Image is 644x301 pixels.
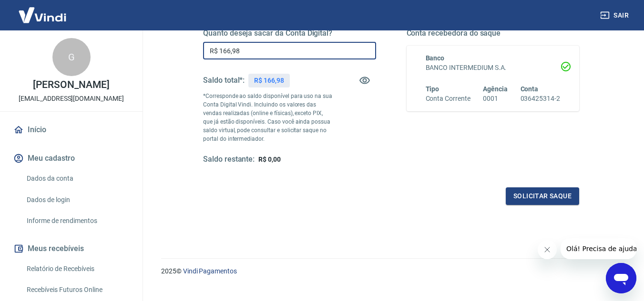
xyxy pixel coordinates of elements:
[203,155,255,165] h5: Saldo restante:
[33,80,109,90] p: [PERSON_NAME]
[6,7,80,14] span: Olá! Precisa de ajuda?
[254,76,284,86] p: R$ 166,98
[561,238,636,259] iframe: Mensagem da empresa
[11,119,131,140] a: Início
[606,263,636,293] iframe: Botão para abrir a janela de mensagens
[52,38,91,76] div: G
[11,0,73,29] img: Vindi
[161,266,621,276] p: 2025 ©
[23,280,131,300] a: Recebíveis Futuros Online
[23,211,131,231] a: Informe de rendimentos
[183,267,237,275] a: Vindi Pagamentos
[203,92,333,143] p: *Corresponde ao saldo disponível para uso na sua Conta Digital Vindi. Incluindo os valores das ve...
[521,94,560,104] h6: 036425314-2
[203,29,376,38] h5: Quanto deseja sacar da Conta Digital?
[23,259,131,279] a: Relatório de Recebíveis
[258,155,281,163] span: R$ 0,00
[598,7,633,24] button: Sair
[407,29,580,38] h5: Conta recebedora do saque
[538,240,557,259] iframe: Fechar mensagem
[506,187,579,205] button: Solicitar saque
[11,148,131,169] button: Meu cadastro
[521,85,539,93] span: Conta
[23,190,131,210] a: Dados de login
[203,76,245,85] h5: Saldo total*:
[23,169,131,188] a: Dados da conta
[426,94,470,104] h6: Conta Corrente
[483,85,508,93] span: Agência
[483,94,508,104] h6: 0001
[426,85,440,93] span: Tipo
[11,238,131,259] button: Meus recebíveis
[426,63,561,73] h6: BANCO INTERMEDIUM S.A.
[19,94,124,104] p: [EMAIL_ADDRESS][DOMAIN_NAME]
[426,54,445,62] span: Banco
